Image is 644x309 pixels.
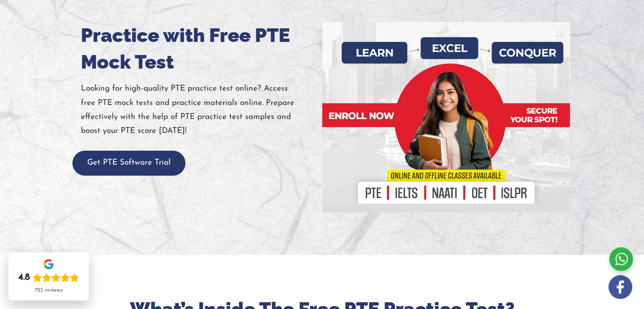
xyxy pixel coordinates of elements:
p: Looking for high-quality PTE practice test online? Access free PTE mock tests and practice materi... [81,82,316,138]
button: Get PTE Software Trial [72,151,185,176]
div: 4.8 [18,272,30,284]
div: 723 reviews [35,287,63,294]
div: Rating: 4.8 out of 5 [18,272,79,284]
a: Get PTE Software Trial [72,159,185,167]
h1: Practice with Free PTE Mock Test [81,22,316,75]
img: white-facebook.png [608,275,632,299]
